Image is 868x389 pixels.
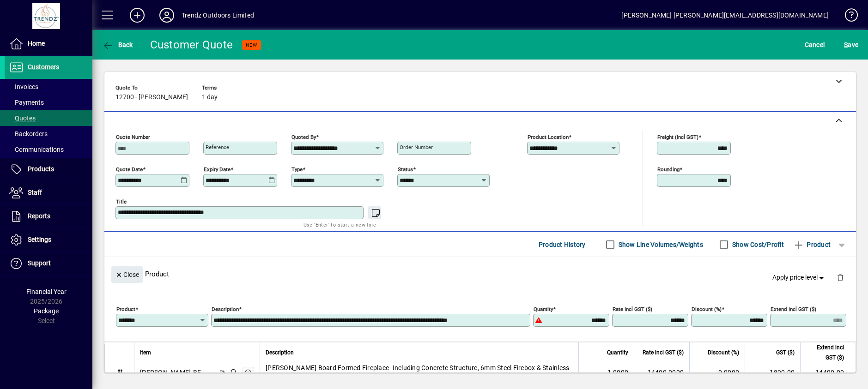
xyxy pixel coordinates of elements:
app-page-header-button: Close [109,270,145,278]
label: Show Line Volumes/Weights [617,240,703,249]
span: NEW [246,42,257,48]
td: 1890.00 [745,363,800,382]
app-page-header-button: Delete [829,273,851,281]
mat-label: Extend incl GST ($) [771,306,816,312]
button: Delete [829,266,851,288]
a: Products [5,158,92,181]
div: [PERSON_NAME]-BF [140,368,201,377]
button: Save [842,36,861,53]
span: Backorders [9,130,48,138]
span: Close [115,267,139,282]
span: Package [34,307,59,315]
label: Show Cost/Profit [730,240,784,249]
span: Staff [28,189,42,196]
span: 1 day [202,94,218,101]
a: Home [5,32,92,55]
span: 1.0000 [607,368,629,377]
span: Back [102,41,133,48]
div: 14490.0000 [640,368,684,377]
span: Support [28,259,51,267]
span: S [844,41,848,48]
span: Home [28,40,45,47]
span: Apply price level [772,273,826,282]
mat-label: Quote date [116,166,143,173]
button: Product [789,236,835,253]
span: GST ($) [776,347,795,358]
span: ave [844,37,858,52]
a: Backorders [5,126,92,142]
div: [PERSON_NAME] [PERSON_NAME][EMAIL_ADDRESS][DOMAIN_NAME] [621,8,829,23]
mat-label: Product [116,306,135,312]
a: Reports [5,205,92,228]
a: Communications [5,142,92,157]
span: Payments [9,99,44,106]
span: Invoices [9,83,38,90]
button: Profile [152,7,182,24]
span: Discount (%) [708,347,739,358]
mat-hint: Use 'Enter' to start a new line [303,219,376,230]
app-page-header-button: Back [92,36,143,53]
mat-label: Expiry date [204,166,231,173]
mat-label: Freight (incl GST) [657,134,698,140]
button: Cancel [802,36,827,53]
span: Product [793,237,831,252]
span: Description [266,347,294,358]
td: 0.0000 [689,363,745,382]
span: Rate incl GST ($) [643,347,684,358]
a: Staff [5,181,92,204]
td: 14490.00 [800,363,856,382]
a: Knowledge Base [838,2,856,32]
mat-label: Quantity [534,306,553,312]
div: Product [104,257,856,291]
span: Quotes [9,114,36,122]
mat-label: Description [212,306,239,312]
div: Customer Quote [150,37,233,52]
a: Settings [5,228,92,251]
mat-label: Rate incl GST ($) [613,306,652,312]
a: Invoices [5,79,92,95]
span: Item [140,347,151,358]
button: Close [111,266,143,283]
mat-label: Type [291,166,303,173]
mat-label: Quoted by [291,134,316,140]
a: Support [5,252,92,275]
span: 12700 - [PERSON_NAME] [115,94,188,101]
button: Add [122,7,152,24]
span: Quantity [607,347,628,358]
span: Reports [28,212,50,220]
span: Cancel [805,37,825,52]
mat-label: Product location [528,134,569,140]
mat-label: Order number [400,144,433,150]
button: Back [100,36,135,53]
span: Product History [539,237,586,252]
button: Product History [535,236,589,253]
mat-label: Rounding [657,166,680,173]
span: Settings [28,236,51,243]
mat-label: Title [116,198,127,205]
mat-label: Quote number [116,134,150,140]
mat-label: Discount (%) [692,306,722,312]
span: [PERSON_NAME] Board Formed Fireplace- Including Concrete Structure, 6mm Steel Firebox & Stainless... [266,363,573,382]
mat-label: Status [398,166,413,173]
a: Payments [5,95,92,110]
span: Financial Year [26,288,67,295]
div: Trendz Outdoors Limited [182,8,254,23]
mat-label: Reference [206,144,229,150]
button: Apply price level [769,269,830,286]
span: Customers [28,63,59,71]
span: Communications [9,146,64,153]
a: Quotes [5,110,92,126]
span: Extend incl GST ($) [806,342,844,363]
span: New Plymouth [227,367,238,377]
span: Products [28,165,54,173]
